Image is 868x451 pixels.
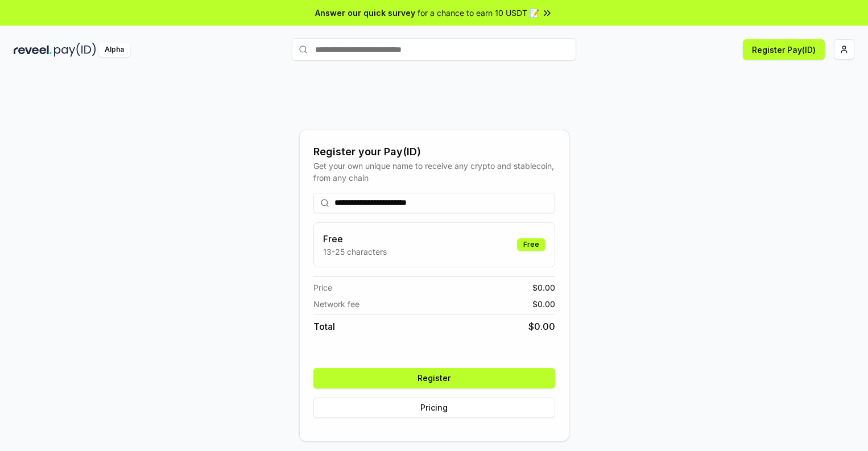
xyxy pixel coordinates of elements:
[313,320,335,333] span: Total
[313,282,332,293] span: Price
[98,43,130,57] div: Alpha
[313,144,555,160] div: Register your Pay(ID)
[313,368,555,388] button: Register
[418,7,539,19] span: for a chance to earn 10 USDT 📝
[313,298,359,310] span: Network fee
[313,398,555,418] button: Pricing
[14,43,52,57] img: reveel_dark
[315,7,415,19] span: Answer our quick survey
[743,39,825,60] button: Register Pay(ID)
[323,246,387,258] p: 13-25 characters
[323,232,387,246] h3: Free
[528,320,555,333] span: $ 0.00
[54,43,96,57] img: pay_id
[532,298,555,310] span: $ 0.00
[532,282,555,293] span: $ 0.00
[517,238,545,251] div: Free
[313,160,555,184] div: Get your own unique name to receive any crypto and stablecoin, from any chain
